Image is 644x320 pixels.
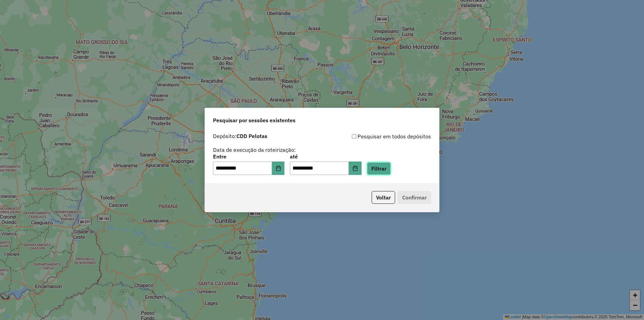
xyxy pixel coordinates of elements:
[322,132,431,140] div: Pesquisar em todos depósitos
[213,146,296,154] label: Data de execução da roteirização:
[213,116,296,124] span: Pesquisar por sessões existentes
[236,133,267,139] strong: CDD Pelotas
[213,132,267,140] label: Depósito:
[367,162,391,175] button: Filtrar
[290,152,361,161] label: até
[349,162,362,175] button: Choose Date
[213,152,284,161] label: Entre
[372,191,395,204] button: Voltar
[272,162,285,175] button: Choose Date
